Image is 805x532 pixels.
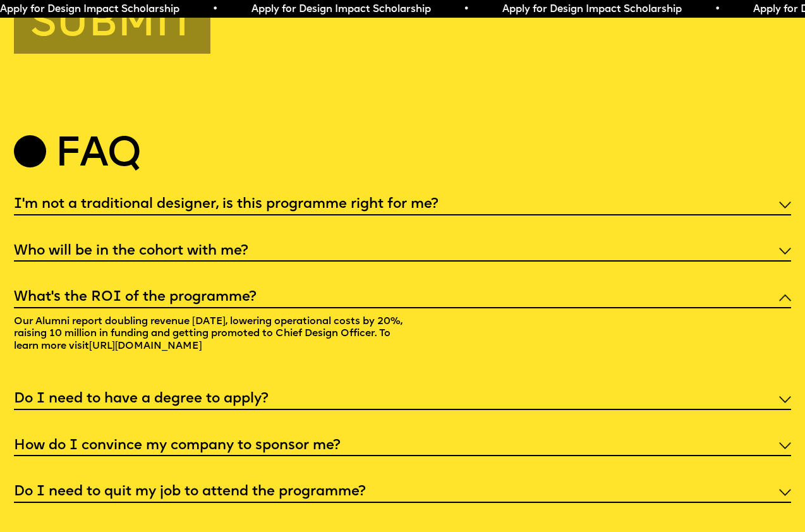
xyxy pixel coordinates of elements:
span: • [715,4,720,15]
h5: I'm not a traditional designer, is this programme right for me? [14,198,439,211]
h5: What’s the ROI of the programme? [14,291,257,304]
span: • [463,4,469,15]
h5: Do I need to have a degree to apply? [14,393,269,406]
h2: Faq [55,138,140,173]
p: Our Alumni report doubling revenue [DATE], lowering operational costs by 20%, raising 10 million ... [14,308,416,364]
span: • [212,4,218,15]
a: [URL][DOMAIN_NAME] [83,336,207,357]
h5: Who will be in the cohort with me? [14,245,248,258]
h5: Do I need to quit my job to attend the programme? [14,486,366,499]
h5: How do I convince my company to sponsor me? [14,440,341,452]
